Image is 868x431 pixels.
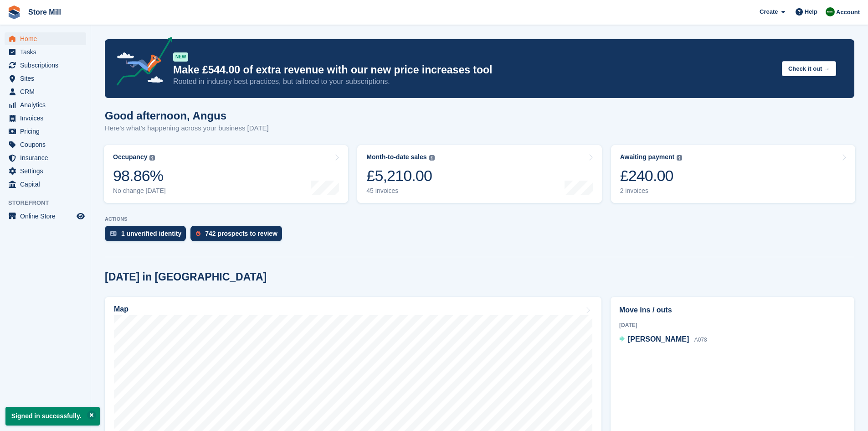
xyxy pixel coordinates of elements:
[20,178,75,191] span: Capital
[149,155,155,161] img: icon-info-grey-7440780725fd019a000dd9b08b2336e03edf1995a4989e88bcd33f0948082b44.svg
[20,125,75,138] span: Pricing
[20,112,75,125] span: Invoices
[5,99,86,111] a: menu
[114,305,128,313] h2: Map
[20,72,75,85] span: Sites
[105,123,269,134] p: Here's what's happening across your business [DATE]
[113,166,166,185] div: 98.86%
[366,153,426,161] div: Month-to-date sales
[105,226,190,246] a: 1 unverified identity
[104,145,348,203] a: Occupancy 98.86% No change [DATE]
[105,216,854,222] p: ACTIONS
[20,59,75,72] span: Subscriptions
[694,337,707,343] span: A078
[619,305,846,316] h2: Move ins / outs
[619,334,707,346] a: [PERSON_NAME] A078
[113,187,166,195] div: No change [DATE]
[20,151,75,164] span: Insurance
[760,7,778,16] span: Create
[20,85,75,98] span: CRM
[5,32,86,45] a: menu
[113,153,147,161] div: Occupancy
[5,72,86,85] a: menu
[5,210,86,223] a: menu
[5,46,86,58] a: menu
[357,145,601,203] a: Month-to-date sales £5,210.00 45 invoices
[5,112,86,125] a: menu
[782,61,836,76] button: Check it out →
[5,138,86,151] a: menu
[109,37,173,89] img: price-adjustments-announcement-icon-8257ccfd72463d97f412b2fc003d46551f7dbcb40ab6d574587a9cd5c0d94...
[20,32,75,45] span: Home
[805,7,817,16] span: Help
[5,151,86,164] a: menu
[5,178,86,191] a: menu
[826,7,835,16] img: Angus
[611,145,855,203] a: Awaiting payment £240.00 2 invoices
[5,407,100,426] p: Signed in successfully.
[5,165,86,177] a: menu
[190,226,287,246] a: 742 prospects to review
[5,85,86,98] a: menu
[20,138,75,151] span: Coupons
[25,5,65,20] a: Store Mill
[5,59,86,72] a: menu
[75,211,86,222] a: Preview store
[620,153,675,161] div: Awaiting payment
[836,8,860,17] span: Account
[173,63,775,77] p: Make £544.00 of extra revenue with our new price increases tool
[121,230,181,237] div: 1 unverified identity
[7,5,21,19] img: stora-icon-8386f47178a22dfd0bd8f6a31ec36ba5ce8667c1dd55bd0f319d3a0aa187defe.svg
[5,125,86,138] a: menu
[20,210,75,223] span: Online Store
[105,271,267,283] h2: [DATE] in [GEOGRAPHIC_DATA]
[619,321,846,329] div: [DATE]
[173,52,188,62] div: NEW
[20,46,75,58] span: Tasks
[20,165,75,177] span: Settings
[366,187,434,195] div: 45 invoices
[620,187,683,195] div: 2 invoices
[205,230,277,237] div: 742 prospects to review
[20,99,75,111] span: Analytics
[677,155,682,161] img: icon-info-grey-7440780725fd019a000dd9b08b2336e03edf1995a4989e88bcd33f0948082b44.svg
[429,155,435,161] img: icon-info-grey-7440780725fd019a000dd9b08b2336e03edf1995a4989e88bcd33f0948082b44.svg
[366,166,434,185] div: £5,210.00
[620,166,683,185] div: £240.00
[105,109,269,122] h1: Good afternoon, Angus
[110,231,117,236] img: verify_identity-adf6edd0f0f0b5bbfe63781bf79b02c33cf7c696d77639b501bdc392416b5a36.svg
[173,77,775,87] p: Rooted in industry best practices, but tailored to your subscriptions.
[628,335,689,343] span: [PERSON_NAME]
[8,198,91,208] span: Storefront
[196,231,200,236] img: prospect-51fa495bee0391a8d652442698ab0144808aea92771e9ea1ae160a38d050c398.svg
